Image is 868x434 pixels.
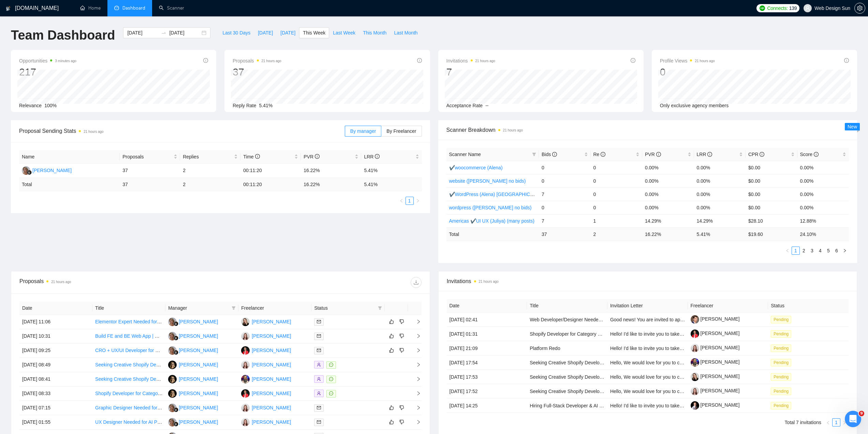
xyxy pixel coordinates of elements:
td: 0 [539,201,591,214]
a: MC[PERSON_NAME] [168,405,218,410]
span: This Month [363,29,386,37]
div: [PERSON_NAME] [252,418,291,426]
span: Score [800,152,819,157]
div: [PERSON_NAME] [179,375,218,383]
a: Pending [771,388,794,394]
td: $0.00 [746,161,797,174]
input: End date [169,29,200,37]
span: info-circle [631,58,635,63]
a: Seeking Creative Shopify Developer for Theme and App Development [530,374,678,380]
span: info-circle [203,58,208,63]
li: Previous Page [397,197,406,205]
td: 0.00% [694,187,746,201]
time: 21 hours ago [503,128,523,132]
button: dislike [398,418,406,426]
span: message [329,377,333,381]
td: 00:11:20 [240,178,301,191]
td: 0.00% [642,174,694,187]
li: Next Page [841,247,849,255]
div: [PERSON_NAME] [179,332,218,340]
td: 0 [539,174,591,187]
span: By manager [350,128,376,134]
li: 6 [833,247,841,255]
img: AL [241,318,250,326]
img: AT [241,389,250,398]
button: [DATE] [277,27,299,38]
td: 0 [591,161,643,174]
div: [PERSON_NAME] [252,332,291,340]
a: MC[PERSON_NAME] [168,319,218,324]
time: 21 hours ago [475,59,495,63]
li: 5 [824,247,833,255]
div: [PERSON_NAME] [179,361,218,368]
img: gigradar-bm.png [27,170,32,175]
span: CPR [748,152,764,157]
a: JP[PERSON_NAME] [241,405,291,410]
span: swap-right [161,30,166,36]
td: 0.00% [797,187,849,201]
td: 16.22% [301,164,361,178]
span: Pending [771,402,791,409]
span: Pending [771,316,791,323]
img: JP [241,404,250,412]
td: 37 [539,227,591,241]
span: info-circle [255,154,260,159]
a: Platform Redo [530,346,560,351]
img: c1rlM94zDiz4umbxy82VIoyh5gfdYSfjqZlQ5k6nxFCVSoeVjJM9O3ib3Vp8ivm6kD [691,387,699,395]
a: [PERSON_NAME] [691,359,740,365]
li: 4 [816,247,824,255]
td: 2 [180,178,240,191]
button: This Week [299,27,329,38]
span: 9 [859,411,864,416]
span: filter [531,149,538,159]
span: [DATE] [280,29,295,37]
time: 3 minutes ago [55,59,76,63]
time: 21 hours ago [84,130,103,134]
td: 7 [539,187,591,201]
img: MC [168,332,177,340]
span: Re [593,152,606,157]
td: 0.00% [797,161,849,174]
span: Pending [771,330,791,338]
a: Graphic Designer Needed for Political Mail Pieces and Website Design [95,405,245,410]
span: Pending [771,359,791,366]
div: [PERSON_NAME] [252,404,291,411]
div: [PERSON_NAME] [179,318,218,325]
button: setting [854,3,865,14]
span: left [399,199,403,203]
a: searchScanner [159,5,184,11]
input: Start date [127,29,158,37]
div: [PERSON_NAME] [179,404,218,411]
span: Scanner Name [449,152,481,157]
button: Last 30 Days [219,27,254,38]
iframe: Intercom live chat [845,411,861,427]
td: 0 [539,161,591,174]
span: Opportunities [19,57,76,65]
h1: Team Dashboard [11,27,115,43]
img: logo [6,3,11,14]
td: 0.00% [694,161,746,174]
span: left [826,421,830,425]
span: setting [855,5,865,11]
span: filter [377,303,383,313]
a: MC[PERSON_NAME] [22,167,72,173]
span: This Week [303,29,325,37]
span: New [848,124,857,129]
a: Build FE and BE Web App | Development [95,333,183,339]
li: 1 [406,197,414,205]
span: info-circle [417,58,422,63]
span: to [161,30,166,36]
span: Pending [771,388,791,395]
img: gigradar-bm.png [174,336,178,340]
td: $0.00 [746,174,797,187]
a: JP[PERSON_NAME] [241,419,291,424]
span: Replies [183,153,233,160]
button: dislike [398,346,406,354]
img: gigradar-bm.png [174,321,178,326]
span: like [389,319,394,324]
span: user [805,6,810,11]
img: c1_2Qc8LVPFgqjUVEEdHmTwzBEn_fiuj8k9gakxciA9y5QzZPEX3SIzpWAT8InxkHW [691,315,699,324]
button: dislike [398,404,406,412]
td: 0.00% [642,187,694,201]
span: dislike [399,319,404,324]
